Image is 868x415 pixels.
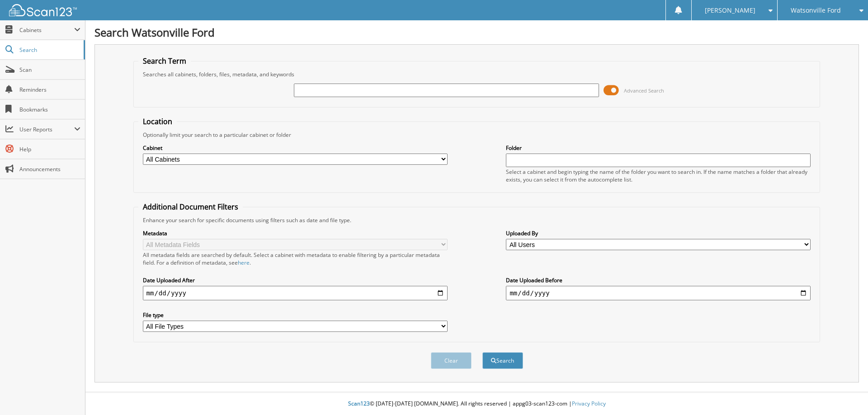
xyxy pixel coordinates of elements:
span: Watsonville Ford [791,8,841,13]
label: Date Uploaded Before [506,276,811,284]
span: Announcements [19,165,80,173]
label: File type [143,311,448,319]
legend: Search Term [138,56,191,66]
input: end [506,286,811,300]
div: Enhance your search for specific documents using filters such as date and file type. [138,216,816,224]
span: User Reports [19,126,74,133]
img: scan123-logo-white.svg [9,4,77,16]
label: Cabinet [143,144,448,152]
legend: Location [138,117,177,126]
div: All metadata fields are searched by default. Select a cabinet with metadata to enable filtering b... [143,251,448,266]
button: Search [482,352,523,369]
span: Help [19,145,80,153]
a: Privacy Policy [572,400,606,407]
div: © [DATE]-[DATE] [DOMAIN_NAME]. All rights reserved | appg03-scan123-com | [85,393,868,415]
h1: Search Watsonville Ford [94,25,859,40]
span: Scan123 [348,400,370,407]
a: here [238,259,250,266]
div: Searches all cabinets, folders, files, metadata, and keywords [138,70,816,78]
span: Cabinets [19,26,74,34]
label: Uploaded By [506,229,811,237]
span: Advanced Search [624,87,664,94]
span: Bookmarks [19,106,80,113]
span: Reminders [19,86,80,93]
input: start [143,286,448,300]
span: Scan [19,66,80,74]
div: Select a cabinet and begin typing the name of the folder you want to search in. If the name match... [506,168,811,183]
span: [PERSON_NAME] [705,8,755,13]
label: Date Uploaded After [143,276,448,284]
button: Clear [431,352,472,369]
legend: Additional Document Filters [138,202,243,212]
label: Metadata [143,229,448,237]
div: Optionally limit your search to a particular cabinet or folder [138,131,816,139]
label: Folder [506,144,811,152]
span: Search [19,46,79,54]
